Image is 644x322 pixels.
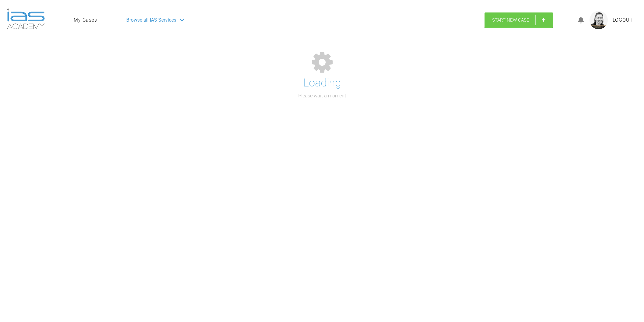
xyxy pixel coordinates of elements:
span: Start New Case [492,17,529,23]
img: profile.png [590,11,608,29]
h1: Loading [303,74,341,92]
a: Logout [613,16,633,24]
a: Start New Case [485,12,553,28]
p: Please wait a moment [298,92,346,100]
span: Browse all IAS Services [126,16,176,24]
a: My Cases [74,16,97,24]
img: logo-light.3e3ef733.png [7,9,45,29]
